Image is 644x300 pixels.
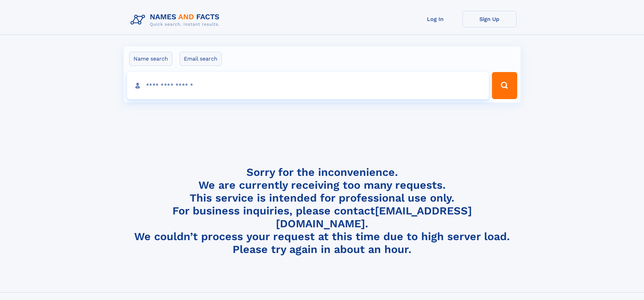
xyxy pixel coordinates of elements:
[128,166,517,256] h4: Sorry for the inconvenience. We are currently receiving too many requests. This service is intend...
[276,204,472,230] a: [EMAIL_ADDRESS][DOMAIN_NAME]
[180,52,222,66] label: Email search
[127,72,489,99] input: search input
[492,72,517,99] button: Search Button
[462,11,517,27] a: Sign Up
[408,11,462,27] a: Log In
[129,52,172,66] label: Name search
[128,11,225,29] img: Logo Names and Facts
